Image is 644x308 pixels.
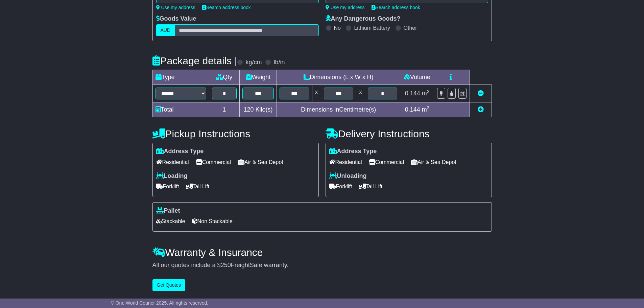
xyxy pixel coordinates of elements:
[405,90,420,97] span: 0.144
[312,85,321,102] td: x
[400,70,434,85] td: Volume
[329,172,367,180] label: Unloading
[405,106,420,113] span: 0.144
[478,90,484,97] a: Remove this item
[427,105,430,110] sup: 3
[152,102,209,117] td: Total
[156,15,196,23] label: Goods Value
[156,207,180,215] label: Pallet
[156,172,188,180] label: Loading
[422,106,430,113] span: m
[202,5,251,10] a: Search address book
[156,157,189,167] span: Residential
[196,157,231,167] span: Commercial
[372,5,420,10] a: Search address book
[238,157,283,167] span: Air & Sea Depot
[478,106,484,113] a: Add new item
[209,102,240,117] td: 1
[245,59,262,66] label: kg/cm
[156,24,175,36] label: AUD
[369,157,404,167] span: Commercial
[326,128,492,139] h4: Delivery Instructions
[152,247,492,258] h4: Warranty & Insurance
[111,300,209,306] span: © One World Courier 2025. All rights reserved.
[244,106,254,113] span: 120
[359,181,383,192] span: Tail Lift
[329,148,377,155] label: Address Type
[152,70,209,85] td: Type
[152,262,492,269] div: All our quotes include a $ FreightSafe warranty.
[411,157,456,167] span: Air & Sea Depot
[273,59,285,66] label: lb/in
[326,5,365,10] a: Use my address
[277,70,400,85] td: Dimensions (L x W x H)
[221,262,231,268] span: 250
[422,90,430,97] span: m
[329,181,352,192] span: Forklift
[156,148,204,155] label: Address Type
[427,89,430,94] sup: 3
[277,102,400,117] td: Dimensions in Centimetre(s)
[240,102,277,117] td: Kilo(s)
[156,216,185,227] span: Stackable
[329,157,362,167] span: Residential
[186,181,210,192] span: Tail Lift
[354,25,390,31] label: Lithium Battery
[152,279,186,291] button: Get Quotes
[152,128,319,139] h4: Pickup Instructions
[192,216,233,227] span: Non Stackable
[156,181,179,192] span: Forklift
[356,85,365,102] td: x
[209,70,240,85] td: Qty
[326,15,401,23] label: Any Dangerous Goods?
[334,25,341,31] label: No
[152,55,237,66] h4: Package details |
[156,5,195,10] a: Use my address
[404,25,417,31] label: Other
[240,70,277,85] td: Weight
